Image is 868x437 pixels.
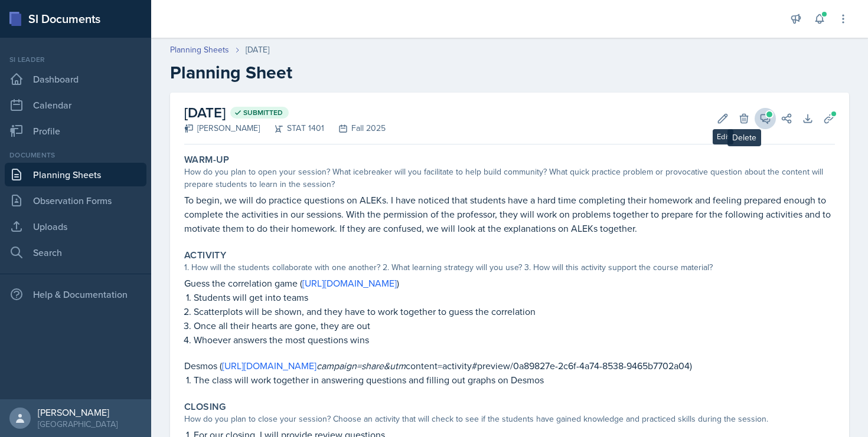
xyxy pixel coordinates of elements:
[194,290,835,304] p: Students will get into teams
[184,261,835,274] div: 1. How will the students collaborate with one another? 2. What learning strategy will you use? 3....
[184,102,386,123] h2: [DATE]
[243,108,283,117] span: Submitted
[733,108,755,129] button: Delete
[184,276,835,290] p: Guess the correlation game ( )
[324,122,386,134] div: Fall 2025
[5,93,146,117] a: Calendar
[38,418,118,430] div: [GEOGRAPHIC_DATA]
[194,333,835,347] p: Whoever answers the most questions wins
[170,44,229,56] a: Planning Sheets
[260,122,324,134] div: STAT 1401
[184,154,230,166] label: Warm-Up
[194,304,835,318] p: Scatterplots will be shown, and they have to work together to guess the correlation
[5,282,146,306] div: Help & Documentation
[5,150,146,160] div: Documents
[222,359,316,372] a: [URL][DOMAIN_NAME]
[184,166,835,190] div: How do you plan to open your session? What icebreaker will you facilitate to help build community...
[38,406,118,418] div: [PERSON_NAME]
[5,119,146,143] a: Profile
[184,122,260,134] div: [PERSON_NAME]
[194,318,835,333] p: Once all their hearts are gone, they are out
[712,108,733,129] button: Edit
[5,67,146,91] a: Dashboard
[246,44,269,56] div: [DATE]
[316,359,406,372] em: campaign=share&utm
[5,241,146,264] a: Search
[184,193,835,235] p: To begin, we will do practice questions on ALEKs. I have noticed that students have a hard time c...
[5,163,146,186] a: Planning Sheets
[184,413,835,425] div: How do you plan to close your session? Choose an activity that will check to see if the students ...
[170,62,849,83] h2: Planning Sheet
[302,277,397,290] a: [URL][DOMAIN_NAME]
[5,215,146,238] a: Uploads
[194,373,835,387] p: The class will work together in answering questions and filling out graphs on Desmos
[5,54,146,65] div: Si leader
[184,249,226,261] label: Activity
[184,401,226,413] label: Closing
[5,189,146,212] a: Observation Forms
[184,359,835,373] p: Desmos ( content=activity#preview/0a89827e-2c6f-4a74-8538-9465b7702a04)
